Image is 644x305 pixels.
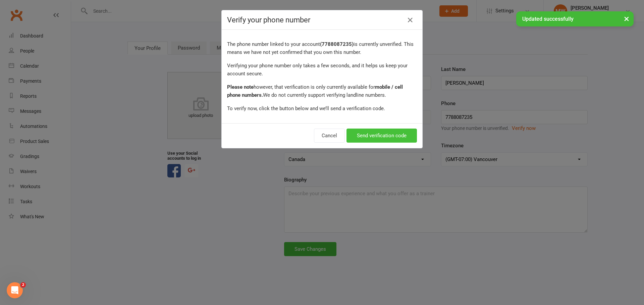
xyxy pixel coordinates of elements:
[227,104,417,112] p: To verify now, click the button below and we’ll send a verification code.
[621,11,633,26] button: ×
[516,11,634,26] div: Updated successfully
[227,83,417,99] p: however, that verification is only currently available for We do not currently support verifying ...
[7,282,23,298] iframe: Intercom live chat
[320,41,354,47] strong: ( 7788087235 )
[227,84,254,90] strong: Please note
[20,282,26,288] span: 2
[227,40,417,56] p: The phone number linked to your account is currently unverified. This means we have not yet confi...
[346,129,417,143] button: Send verification code
[227,62,417,78] p: Verifying your phone number only takes a few seconds, and it helps us keep your account secure.
[314,129,345,143] button: Cancel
